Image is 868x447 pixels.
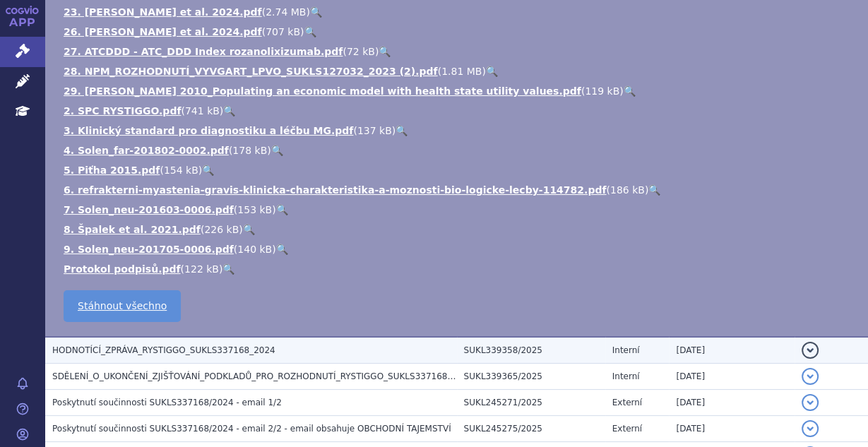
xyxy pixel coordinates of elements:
[357,125,392,136] span: 137 kB
[802,368,819,385] button: detail
[585,85,619,97] span: 119 kB
[64,44,854,59] li: ( )
[486,66,498,77] a: 🔍
[202,165,214,176] a: 🔍
[64,25,854,39] li: ( )
[64,290,181,322] a: Stáhnout všechno
[612,398,642,407] span: Externí
[64,85,581,97] a: 29. [PERSON_NAME] 2010_Populating an economic model with health state utility values.pdf
[669,364,794,390] td: [DATE]
[64,104,854,118] li: ( )
[802,420,819,437] button: detail
[612,424,642,434] span: Externí
[64,263,181,275] a: Protokol podpisů.pdf
[64,5,854,19] li: ( )
[457,364,605,390] td: SUKL339365/2025
[64,84,854,98] li: ( )
[52,424,451,434] span: Poskytnutí součinnosti SUKLS337168/2024 - email 2/2 - email obsahuje OBCHODNÍ TAJEMSTVÍ
[64,125,353,136] a: 3. Klinický standard pro diagnostiku a léčbu MG.pdf
[271,145,283,156] a: 🔍
[802,342,819,359] button: detail
[52,345,275,355] span: HODNOTÍCÍ_ZPRÁVA_RYSTIGGO_SUKLS337168_2024
[185,105,220,117] span: 741 kB
[204,224,239,235] span: 226 kB
[243,224,255,235] a: 🔍
[184,263,219,275] span: 122 kB
[64,124,854,138] li: ( )
[802,394,819,411] button: detail
[347,46,375,57] span: 72 kB
[64,183,854,197] li: ( )
[304,26,316,37] a: 🔍
[266,26,300,37] span: 707 kB
[669,416,794,442] td: [DATE]
[64,204,234,215] a: 7. Solen_neu-201603-0006.pdf
[276,244,288,255] a: 🔍
[669,337,794,364] td: [DATE]
[457,416,605,442] td: SUKL245275/2025
[64,224,201,235] a: 8. Špalek et al. 2021.pdf
[612,345,640,355] span: Interní
[52,398,282,407] span: Poskytnutí součinnosti SUKLS337168/2024 - email 1/2
[64,26,262,37] a: 26. [PERSON_NAME] et al. 2024.pdf
[457,337,605,364] td: SUKL339358/2025
[64,143,854,157] li: ( )
[164,165,198,176] span: 154 kB
[52,371,473,381] span: SDĚLENÍ_O_UKONČENÍ_ZJIŠŤOVÁNÍ_PODKLADŮ_PRO_ROZHODNUTÍ_RYSTIGGO_SUKLS337168_2024
[232,145,267,156] span: 178 kB
[266,6,306,18] span: 2.74 MB
[648,184,660,196] a: 🔍
[222,263,234,275] a: 🔍
[64,244,234,255] a: 9. Solen_neu-201705-0006.pdf
[612,371,640,381] span: Interní
[64,66,438,77] a: 28. NPM_ROZHODNUTÍ_VYVGART_LPVO_SUKLS127032_2023 (2).pdf
[64,165,160,176] a: 5. Piťha 2015.pdf
[223,105,235,117] a: 🔍
[64,262,854,276] li: ( )
[610,184,645,196] span: 186 kB
[64,203,854,217] li: ( )
[64,6,262,18] a: 23. [PERSON_NAME] et al. 2024.pdf
[396,125,408,136] a: 🔍
[379,46,391,57] a: 🔍
[624,85,636,97] a: 🔍
[64,184,606,196] a: 6. refrakterni-myastenia-gravis-klinicka-charakteristika-a-moznosti-bio-logicke-lecby-114782.pdf
[441,66,482,77] span: 1.81 MB
[64,145,229,156] a: 4. Solen_far-201802-0002.pdf
[237,204,272,215] span: 153 kB
[237,244,272,255] span: 140 kB
[669,390,794,416] td: [DATE]
[64,242,854,256] li: ( )
[64,105,181,117] a: 2. SPC RYSTIGGO.pdf
[276,204,288,215] a: 🔍
[457,390,605,416] td: SUKL245271/2025
[64,64,854,78] li: ( )
[64,46,343,57] a: 27. ATCDDD - ATC_DDD Index rozanolixizumab.pdf
[310,6,322,18] a: 🔍
[64,163,854,177] li: ( )
[64,222,854,237] li: ( )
